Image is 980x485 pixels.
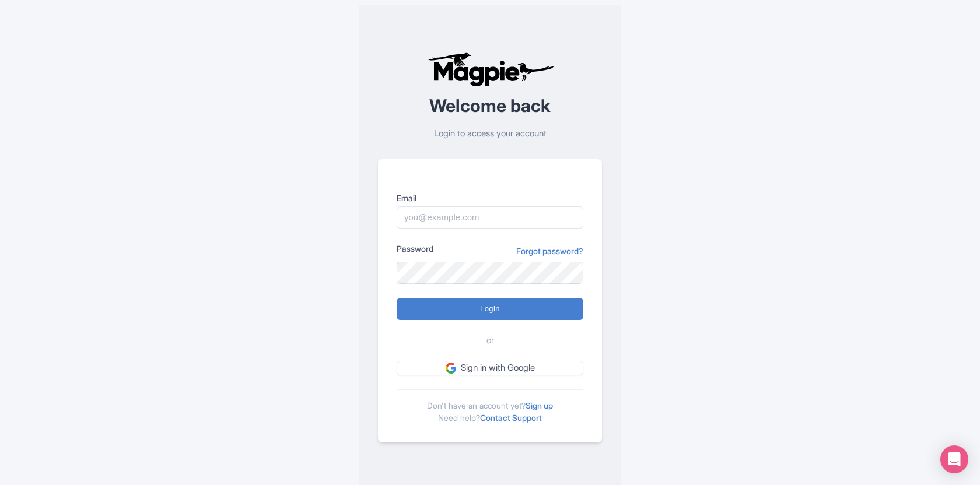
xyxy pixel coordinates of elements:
[397,206,583,229] input: you@example.com
[397,192,583,204] label: Email
[397,298,583,320] input: Login
[480,413,542,423] a: Contact Support
[526,400,553,410] a: Sign up
[487,334,494,347] span: or
[397,389,583,424] div: Don't have an account yet? Need help?
[397,242,433,255] label: Password
[940,445,968,473] div: Open Intercom Messenger
[378,96,602,115] h2: Welcome back
[516,245,583,257] a: Forgot password?
[425,52,556,87] img: logo-ab69f6fb50320c5b225c76a69d11143b.png
[378,127,602,140] p: Login to access your account
[446,363,456,373] img: google.svg
[397,361,583,375] a: Sign in with Google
